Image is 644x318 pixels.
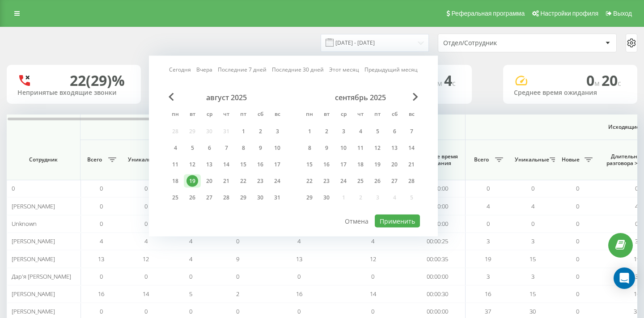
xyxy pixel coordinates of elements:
span: 0 [635,184,638,192]
div: 13 [389,142,400,154]
div: 9 [254,142,266,154]
span: 12 [370,255,376,263]
div: 17 [271,159,283,170]
div: 4 [169,142,181,154]
div: август 2025 [167,93,286,102]
div: чт 7 авг. 2025 г. [218,141,235,155]
span: 0 [100,272,103,280]
div: сб 16 авг. 2025 г. [252,158,269,171]
span: 0 [576,290,579,298]
div: 29 [237,192,249,204]
span: 37 [485,307,491,315]
div: пт 1 авг. 2025 г. [235,125,252,138]
span: 4 [531,202,534,210]
abbr: среда [203,108,216,122]
span: Выход [613,10,632,17]
div: чт 28 авг. 2025 г. [218,191,235,204]
span: Next Month [413,93,418,101]
div: пн 8 сент. 2025 г. [301,141,318,155]
div: 10 [338,142,349,154]
span: 37 [634,307,640,315]
a: Предыдущий месяц [364,65,418,74]
div: 12 [186,159,198,170]
div: вс 10 авг. 2025 г. [269,141,286,155]
span: 14 [370,290,376,298]
div: 8 [237,142,249,154]
span: Всего [470,156,492,163]
span: 0 [144,202,148,210]
div: пн 25 авг. 2025 г. [167,191,184,204]
span: 0 [236,272,239,280]
div: 13 [203,159,215,170]
div: ср 3 сент. 2025 г. [335,125,352,138]
abbr: четверг [354,108,367,122]
div: 11 [355,142,366,154]
div: 21 [406,159,417,170]
abbr: пятница [237,108,250,122]
div: пт 5 сент. 2025 г. [369,125,386,138]
div: ср 13 авг. 2025 г. [201,158,218,171]
abbr: воскресенье [271,108,284,122]
div: сб 27 сент. 2025 г. [386,174,403,188]
div: чт 14 авг. 2025 г. [218,158,235,171]
span: 5 [189,290,192,298]
div: Отдел/Сотрудник [443,39,550,47]
div: сб 30 авг. 2025 г. [252,191,269,204]
span: Входящие звонки [102,123,442,131]
span: 4 [487,202,490,210]
div: 3 [338,126,349,137]
span: Previous Month [169,93,174,101]
div: 25 [355,175,366,187]
div: вт 23 сент. 2025 г. [318,174,335,188]
span: Реферальная программа [451,10,525,17]
div: чт 11 сент. 2025 г. [352,141,369,155]
span: 0 [236,237,239,245]
div: пт 8 авг. 2025 г. [235,141,252,155]
span: 16 [98,290,104,298]
div: вс 14 сент. 2025 г. [403,141,420,155]
div: вс 7 сент. 2025 г. [403,125,420,138]
div: 23 [254,175,266,187]
span: 0 [100,220,103,228]
span: 0 [576,255,579,263]
div: сб 20 сент. 2025 г. [386,158,403,171]
span: Уникальные [128,156,160,163]
div: 22 [237,175,249,187]
span: 0 [100,307,103,315]
span: 0 [144,220,148,228]
div: 2 [321,126,332,137]
div: 10 [271,142,283,154]
span: 0 [100,202,103,210]
span: 0 [236,307,239,315]
div: 1 [237,126,249,137]
span: [PERSON_NAME] [12,307,55,315]
span: c [618,78,621,88]
div: пт 22 авг. 2025 г. [235,174,252,188]
span: 13 [98,255,104,263]
div: 18 [169,175,181,187]
div: пн 4 авг. 2025 г. [167,141,184,155]
span: 0 [576,202,579,210]
div: 19 [372,159,383,170]
a: Сегодня [169,65,191,74]
div: 14 [406,142,417,154]
div: ср 27 авг. 2025 г. [201,191,218,204]
span: 0 [576,307,579,315]
abbr: суббота [254,108,267,122]
div: пн 22 сент. 2025 г. [301,174,318,188]
div: 7 [220,142,232,154]
div: сентябрь 2025 [301,93,420,102]
div: 6 [203,142,215,154]
span: 4 [100,237,103,245]
span: 4 [189,237,192,245]
div: вт 5 авг. 2025 г. [184,141,201,155]
span: 4 [444,71,456,90]
span: 4 [144,237,148,245]
div: 28 [406,175,417,187]
div: пн 29 сент. 2025 г. [301,191,318,204]
a: Вчера [196,65,212,74]
div: 17 [338,159,349,170]
span: 14 [143,290,149,298]
td: 00:00:30 [410,285,466,303]
span: 0 [100,184,103,192]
